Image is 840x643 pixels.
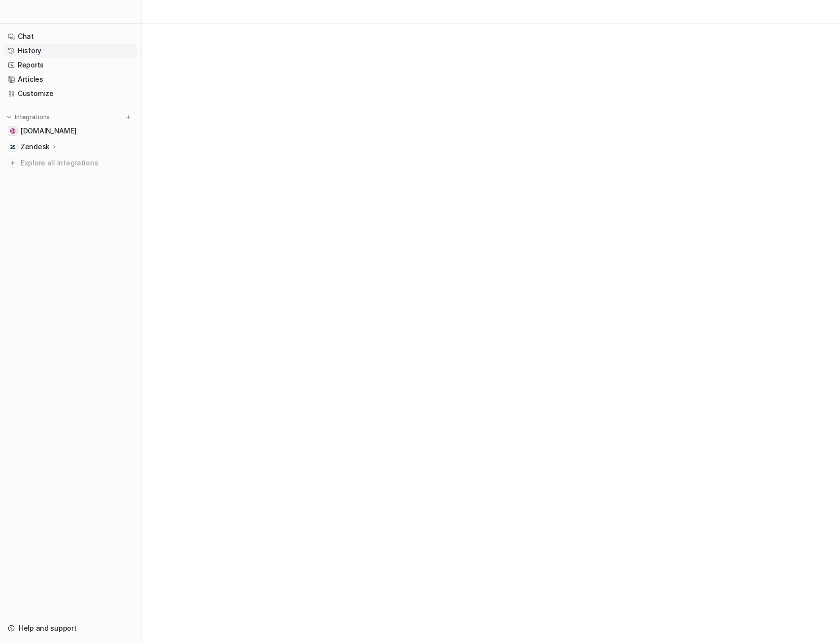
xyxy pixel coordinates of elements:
[4,112,53,122] button: Integrations
[15,113,50,121] p: Integrations
[4,87,137,100] a: Customize
[4,58,137,72] a: Reports
[4,124,137,138] a: altidenergi.dk[DOMAIN_NAME]
[8,158,18,168] img: explore all integrations
[21,126,76,136] span: [DOMAIN_NAME]
[21,155,133,171] span: Explore all integrations
[10,144,16,150] img: Zendesk
[4,30,137,43] a: Chat
[10,128,16,134] img: altidenergi.dk
[125,114,132,121] img: menu_add.svg
[4,621,137,635] a: Help and support
[4,156,137,170] a: Explore all integrations
[21,142,50,152] p: Zendesk
[4,44,137,58] a: History
[4,72,137,86] a: Articles
[6,114,13,121] img: expand menu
